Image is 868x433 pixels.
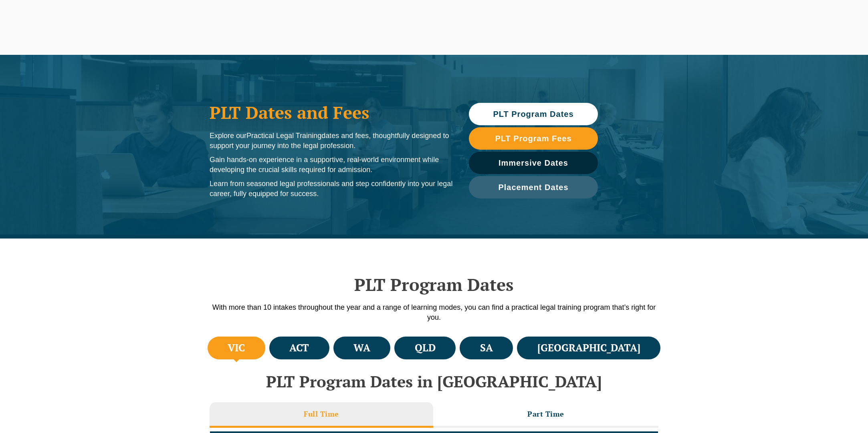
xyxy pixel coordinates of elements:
p: With more than 10 intakes throughout the year and a range of learning modes, you can find a pract... [206,303,662,323]
span: PLT Program Dates [493,110,573,118]
span: Immersive Dates [499,159,568,167]
span: PLT Program Fees [495,134,571,142]
h4: QLD [415,341,436,355]
h4: WA [353,341,370,355]
a: PLT Program Fees [469,127,598,150]
a: Immersive Dates [469,152,598,174]
h3: Part Time [527,409,564,419]
h4: VIC [228,341,245,355]
span: Practical Legal Training [246,132,321,140]
h2: PLT Program Dates in [GEOGRAPHIC_DATA] [206,373,662,390]
h3: Full Time [304,409,339,419]
h1: PLT Dates and Fees [210,102,453,122]
p: Learn from seasoned legal professionals and step confidently into your legal career, fully equipp... [210,179,453,199]
p: Explore our dates and fees, thoughtfully designed to support your journey into the legal profession. [210,131,453,151]
a: PLT Program Dates [469,103,598,125]
span: Placement Dates [498,183,568,191]
h4: [GEOGRAPHIC_DATA] [537,341,640,355]
h4: SA [480,341,493,355]
a: Placement Dates [469,176,598,198]
h4: ACT [289,341,309,355]
h2: PLT Program Dates [206,275,662,295]
p: Gain hands-on experience in a supportive, real-world environment while developing the crucial ski... [210,155,453,175]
